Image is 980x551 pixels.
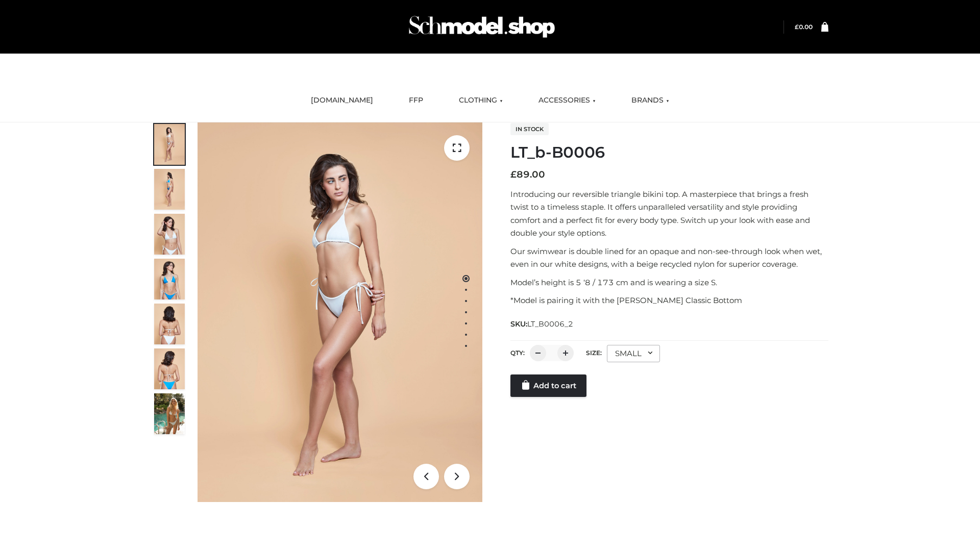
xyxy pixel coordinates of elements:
[451,89,510,112] a: CLOTHING
[510,188,828,240] p: Introducing our reversible triangle bikini top. A masterpiece that brings a fresh twist to a time...
[405,7,558,47] img: Schmodel Admin 964
[510,374,586,397] a: Add to cart
[510,143,828,162] h1: LT_b-B0006
[510,123,549,135] span: In stock
[795,23,799,31] span: £
[527,319,573,329] span: LT_B0006_2
[198,122,482,502] img: LT_b-B0006
[154,124,185,165] img: ArielClassicBikiniTop_CloudNine_AzureSky_OW114ECO_1-scaled.jpg
[795,23,813,31] bdi: 0.00
[510,276,828,289] p: Model’s height is 5 ‘8 / 173 cm and is wearing a size S.
[510,294,828,307] p: *Model is pairing it with the [PERSON_NAME] Classic Bottom
[154,169,185,210] img: ArielClassicBikiniTop_CloudNine_AzureSky_OW114ECO_2-scaled.jpg
[607,345,660,362] div: SMALL
[510,169,517,180] span: £
[586,349,602,357] label: Size:
[510,169,545,180] bdi: 89.00
[154,259,185,299] img: ArielClassicBikiniTop_CloudNine_AzureSky_OW114ECO_4-scaled.jpg
[795,23,813,31] a: £0.00
[154,304,185,344] img: ArielClassicBikiniTop_CloudNine_AzureSky_OW114ECO_7-scaled.jpg
[401,89,431,112] a: FFP
[154,214,185,255] img: ArielClassicBikiniTop_CloudNine_AzureSky_OW114ECO_3-scaled.jpg
[624,89,677,112] a: BRANDS
[303,89,381,112] a: [DOMAIN_NAME]
[154,393,185,434] img: Arieltop_CloudNine_AzureSky2.jpg
[510,349,525,357] label: QTY:
[531,89,603,112] a: ACCESSORIES
[154,348,185,389] img: ArielClassicBikiniTop_CloudNine_AzureSky_OW114ECO_8-scaled.jpg
[510,245,828,271] p: Our swimwear is double lined for an opaque and non-see-through look when wet, even in our white d...
[510,318,574,330] span: SKU:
